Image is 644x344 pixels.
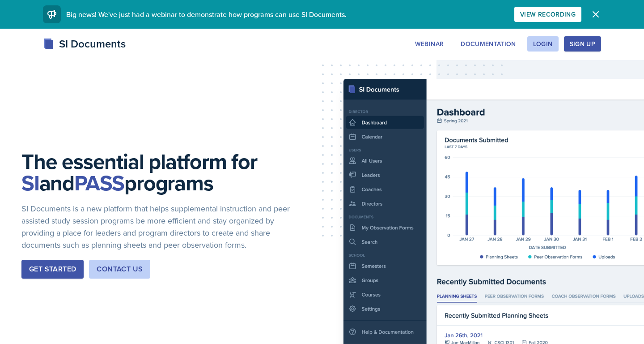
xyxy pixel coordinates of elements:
span: Big news! We've just had a webinar to demonstrate how programs can use SI Documents. [66,9,347,19]
button: Sign Up [564,36,601,52]
div: Get Started [29,264,76,275]
div: Login [533,40,553,47]
div: View Recording [520,11,576,18]
button: Documentation [455,36,522,52]
button: Get Started [21,260,84,279]
div: Contact Us [97,264,143,275]
button: Webinar [409,36,449,52]
button: Login [527,36,559,52]
button: Contact Us [89,260,150,279]
div: Documentation [461,40,516,47]
div: Webinar [415,40,444,47]
div: SI Documents [43,36,126,52]
button: View Recording [514,7,581,22]
div: Sign Up [570,40,595,47]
